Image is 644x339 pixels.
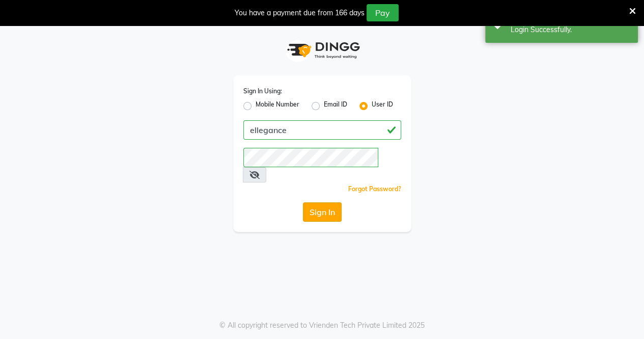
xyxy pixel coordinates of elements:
[303,202,342,222] button: Sign In
[282,35,363,65] img: logo1.svg
[367,4,399,21] button: Pay
[243,87,282,96] label: Sign In Using:
[256,100,299,112] label: Mobile Number
[235,8,365,18] div: You have a payment due from 166 days
[511,24,630,35] div: Login Successfully.
[243,148,379,167] input: Username
[324,100,347,112] label: Email ID
[372,100,393,112] label: User ID
[243,120,401,140] input: Username
[348,185,401,193] a: Forgot Password?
